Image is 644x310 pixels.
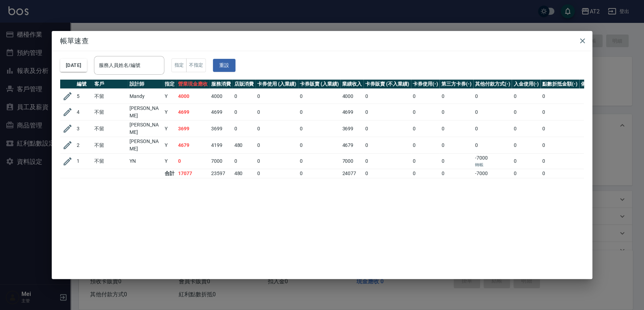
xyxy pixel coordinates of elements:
td: 不留 [93,104,128,120]
td: 0 [364,169,411,178]
td: 0 [232,154,255,169]
th: 營業現金應收 [176,80,209,89]
td: 0 [255,120,298,137]
td: 0 [364,137,411,154]
p: 轉帳 [475,162,510,168]
td: 7000 [340,154,364,169]
td: 0 [411,104,440,120]
td: 0 [512,104,541,120]
td: 3 [75,120,93,137]
td: Y [163,137,176,154]
th: 備註 [579,80,593,89]
td: 4199 [209,137,233,154]
td: 0 [440,89,473,104]
td: 不留 [93,89,128,104]
td: -7000 [473,154,512,169]
td: 2 [75,137,93,154]
td: 0 [473,120,512,137]
th: 編號 [75,80,93,89]
th: 指定 [163,80,176,89]
td: 3699 [176,120,209,137]
td: 0 [440,104,473,120]
button: 重設 [213,59,235,72]
td: 0 [232,104,255,120]
td: 4679 [176,137,209,154]
td: 0 [541,137,579,154]
th: 卡券使用 (入業績) [255,80,298,89]
td: 4699 [340,104,364,120]
td: 0 [411,154,440,169]
th: 第三方卡券(-) [440,80,473,89]
td: 7000 [209,154,233,169]
td: 0 [541,104,579,120]
td: 0 [298,137,341,154]
td: Y [163,104,176,120]
th: 入金使用(-) [512,80,541,89]
td: 0 [411,169,440,178]
td: 4699 [176,104,209,120]
td: Mandy [128,89,163,104]
button: 不指定 [186,58,206,72]
button: [DATE] [60,59,87,72]
td: 4699 [209,104,233,120]
td: 0 [364,120,411,137]
td: 5 [75,89,93,104]
td: 24077 [340,169,364,178]
td: 0 [176,154,209,169]
td: 0 [232,120,255,137]
td: 0 [541,89,579,104]
td: 0 [512,154,541,169]
td: [PERSON_NAME] [128,120,163,137]
td: 0 [440,137,473,154]
td: 3699 [209,120,233,137]
th: 點數折抵金額(-) [541,80,579,89]
td: 0 [298,89,341,104]
td: 0 [473,104,512,120]
td: 0 [364,154,411,169]
td: 0 [298,120,341,137]
th: 卡券販賣 (不入業績) [364,80,411,89]
td: Y [163,154,176,169]
td: 4000 [209,89,233,104]
th: 店販消費 [232,80,255,89]
td: 0 [512,89,541,104]
td: 0 [411,89,440,104]
td: 0 [255,89,298,104]
th: 客戶 [93,80,128,89]
td: 0 [512,120,541,137]
td: 3699 [340,120,364,137]
td: 0 [364,89,411,104]
th: 業績收入 [340,80,364,89]
td: 0 [473,89,512,104]
th: 其他付款方式(-) [473,80,512,89]
td: 0 [255,154,298,169]
td: 0 [364,104,411,120]
td: 0 [440,120,473,137]
td: Y [163,89,176,104]
th: 卡券販賣 (入業績) [298,80,341,89]
td: 不留 [93,137,128,154]
td: 480 [232,137,255,154]
td: 0 [298,154,341,169]
th: 服務消費 [209,80,233,89]
td: 不留 [93,154,128,169]
td: Y [163,120,176,137]
td: 0 [411,120,440,137]
td: 0 [440,169,473,178]
td: 0 [255,137,298,154]
td: 0 [298,169,341,178]
td: 0 [512,169,541,178]
td: 0 [255,169,298,178]
h2: 帳單速查 [52,31,592,51]
td: -7000 [473,169,512,178]
td: 0 [411,137,440,154]
td: 0 [440,154,473,169]
td: [PERSON_NAME] [128,137,163,154]
td: 480 [232,169,255,178]
th: 卡券使用(-) [411,80,440,89]
td: 0 [541,154,579,169]
td: 0 [541,120,579,137]
td: 4000 [340,89,364,104]
td: 合計 [163,169,176,178]
td: 0 [298,104,341,120]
